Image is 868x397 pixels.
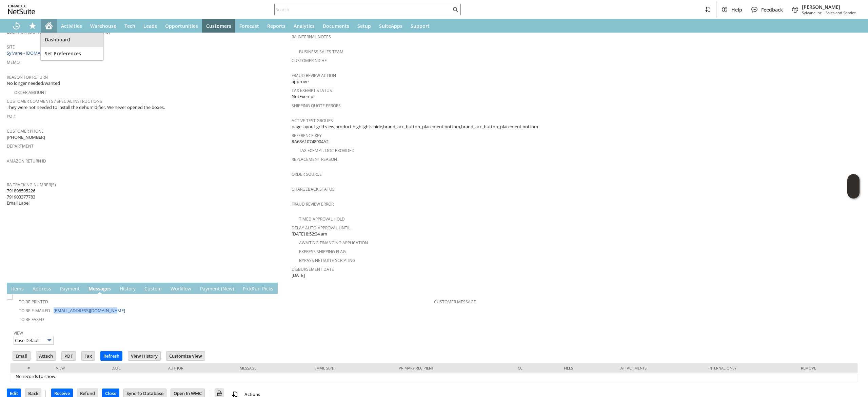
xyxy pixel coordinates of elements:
a: Customer Comments / Special Instructions [7,98,102,104]
a: Payment (New) [198,285,236,293]
a: Bypass NetSuite Scripting [299,258,355,263]
span: Documents [323,23,349,29]
div: Email Sent [314,365,389,371]
span: Set Preferences [45,50,99,57]
a: Order Amount [14,90,46,95]
a: Replacement reason [292,156,337,162]
a: Order Source [292,171,322,177]
svg: logo [8,5,35,14]
a: Chargeback Status [292,186,335,192]
a: To Be Printed [19,299,48,305]
span: Tech [124,23,135,29]
span: Sales and Service [826,10,856,15]
span: - [823,10,824,15]
a: Amazon Return ID [7,158,46,164]
div: Internal Only [708,365,791,371]
svg: Recent Records [12,22,20,30]
input: Refresh [101,352,122,360]
span: approve [292,78,309,85]
input: Search [275,5,451,14]
a: Analytics [290,19,319,33]
a: Items [9,285,25,293]
svg: Home [45,22,53,30]
a: Reason For Return [7,74,48,80]
a: Home [41,19,57,33]
a: Documents [319,19,353,33]
div: Cc [518,365,554,371]
a: View [14,330,23,336]
a: Address [31,285,53,293]
img: Unchecked [7,294,13,300]
span: RA68A10748904A2 [292,138,329,145]
td: No records to show. [11,373,857,382]
input: Email [13,352,30,360]
a: Warehouse [86,19,120,33]
span: page layout:grid view,product highlights:hide,brand_acc_button_placement:bottom,brand_acc_button_... [292,124,538,130]
a: Department [7,143,34,149]
span: [PERSON_NAME] [802,4,856,10]
div: Date [112,365,158,371]
span: y [205,285,208,292]
a: Fraud Review Error [292,201,334,207]
a: Recent Records [8,19,24,33]
a: PickRun Picks [241,285,275,293]
span: I [11,285,13,292]
a: Support [407,19,434,33]
a: Active Test Groups [292,118,333,124]
input: Customize View [166,352,205,360]
svg: Shortcuts [28,22,37,30]
span: Analytics [294,23,315,29]
a: Customers [202,19,235,33]
div: Primary Recipient [399,365,508,371]
a: SuiteApps [375,19,407,33]
div: # [16,365,46,371]
div: Message [240,365,304,371]
input: View History [128,352,160,360]
a: Set Preferences [41,46,103,60]
a: Reports [263,19,290,33]
a: Customer Message [434,299,476,305]
a: Express Shipping Flag [299,249,346,254]
a: Leads [139,19,161,33]
a: Messages [87,285,113,293]
a: Timed Approval Hold [299,216,345,222]
img: More Options [45,336,53,344]
a: RA Tracking Number(s) [7,182,56,188]
a: Tax Exempt Status [292,88,332,93]
div: Author [168,365,230,371]
a: Sylvane - [DOMAIN_NAME] [7,50,63,56]
a: Tax Exempt. Doc Provided [299,148,355,153]
span: Help [731,6,742,13]
span: Feedback [761,6,783,13]
div: Attachments [620,365,698,371]
a: Workflow [169,285,193,293]
div: View [56,365,102,371]
span: Setup [357,23,371,29]
span: P [60,285,63,292]
a: Memo [7,59,20,65]
a: Tech [120,19,139,33]
a: To Be E-mailed [19,308,50,314]
span: 791898595226 791903377783 Email Label [7,188,35,206]
span: [PHONE_NUMBER] [7,134,45,140]
iframe: Click here to launch Oracle Guided Learning Help Panel [847,174,860,198]
span: k [249,285,252,292]
a: Awaiting Financing Application [299,240,368,246]
a: [EMAIL_ADDRESS][DOMAIN_NAME] [54,307,125,314]
span: [DATE] 8:52:34 am [292,231,327,237]
div: Shortcuts [24,19,41,33]
span: M [88,285,93,292]
a: RA Internal Notes [292,34,331,40]
input: Attach [36,352,56,360]
a: History [118,285,137,293]
a: Customer Phone [7,128,44,134]
span: [DATE] [292,272,305,279]
a: Forecast [235,19,263,33]
span: Support [411,23,430,29]
span: Oracle Guided Learning Widget. To move around, please hold and drag [847,187,860,199]
a: Unrolled view on [849,284,857,292]
input: Case Default [14,336,54,345]
span: Reports [267,23,285,29]
span: Activities [61,23,82,29]
a: Payment [58,285,81,293]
